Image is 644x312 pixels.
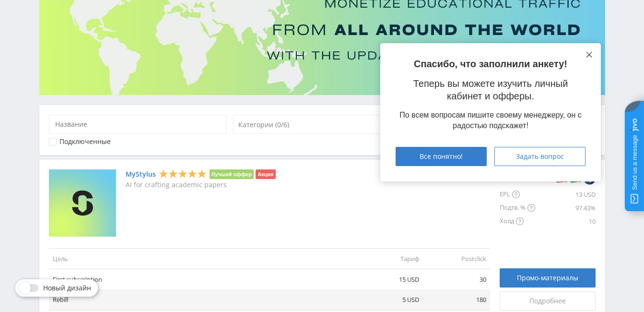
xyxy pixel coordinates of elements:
[529,297,566,305] span: Подробнее
[256,169,275,179] li: Акция
[396,77,585,102] p: Теперь вы можете изучить личный кабинет и офферы.
[49,289,356,310] td: Rebill
[420,153,463,160] span: Все понятно!
[396,147,487,166] button: Все понятно!
[159,169,207,179] div: 5 Stars
[210,169,254,179] li: Лучший оффер
[423,269,490,290] td: 30
[517,274,578,282] span: Промо-материалы
[500,215,535,228] div: Холд
[49,248,356,269] td: Цель
[535,215,596,228] div: 10
[500,291,596,311] a: Подробнее
[356,289,423,310] td: 5 USD
[356,248,423,269] td: Тариф
[423,248,490,269] td: Postclick
[500,268,596,288] a: Промо-материалы
[49,169,116,237] img: MyStylus
[49,115,227,134] input: Название
[500,201,535,215] div: Подтв. %
[43,284,91,292] span: Новый дизайн
[356,269,423,290] td: 15 USD
[126,170,156,178] a: MyStylus
[396,59,585,70] p: Спасибо, что заполнили анкету!
[535,201,596,215] div: 97.43%
[516,153,564,160] span: Задать вопрос
[49,269,356,290] td: First subscription
[423,289,490,310] td: 180
[494,147,585,166] button: Задать вопрос
[59,138,111,145] div: Подключенные
[500,188,535,201] div: EPL
[396,110,585,132] div: По всем вопросам пишите своему менеджеру, он с радостью подскажет!
[535,188,596,201] div: 13 USD
[126,181,276,189] p: AI for crafting academic papers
